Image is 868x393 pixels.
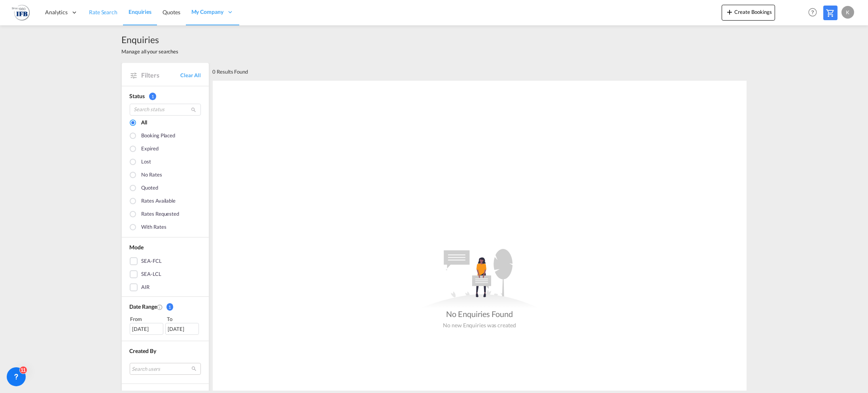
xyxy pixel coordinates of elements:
[122,48,179,55] span: Manage all your searches
[130,104,201,116] input: Search status
[446,308,512,319] div: No Enquiries Found
[130,315,165,323] div: From
[142,257,162,265] div: SEA-FCL
[130,93,145,99] span: Status
[722,5,775,21] button: icon-plus 400-fgCreate Bookings
[142,171,162,180] div: No rates
[149,93,156,100] span: 1
[130,315,201,335] span: From To [DATE][DATE]
[142,223,166,232] div: With rates
[157,304,163,310] md-icon: Created On
[725,7,734,17] md-icon: icon-plus 400-fg
[122,33,179,46] span: Enquiries
[166,303,174,311] span: 1
[191,8,223,16] span: My Company
[180,72,200,79] a: Clear All
[166,315,201,323] div: To
[89,9,117,15] span: Rate Search
[842,6,854,19] div: K
[213,63,248,80] div: 0 Results Found
[130,303,157,310] span: Date Range
[142,158,151,167] div: Lost
[130,283,201,291] md-checkbox: AIR
[142,283,150,291] div: AIR
[142,270,161,278] div: SEA-LCL
[443,319,516,329] div: No new Enquiries was created
[142,132,176,140] div: Booking placed
[130,323,163,335] div: [DATE]
[806,6,819,19] span: Help
[806,6,823,20] div: Help
[130,270,201,278] md-checkbox: SEA-LCL
[142,184,158,193] div: Quoted
[163,9,180,15] span: Quotes
[191,107,197,113] md-icon: icon-magnify
[420,249,539,308] md-icon: assets/icons/custom/empty_quotes.svg
[130,244,144,251] span: Mode
[142,71,181,80] span: Filters
[130,257,201,265] md-checkbox: SEA-FCL
[142,119,148,127] div: All
[129,8,151,15] span: Enquiries
[142,145,159,154] div: Expired
[12,4,30,21] img: 2b726980256c11eeaa87296e05903fd5.png
[45,8,68,16] span: Analytics
[130,347,156,354] span: Created By
[142,197,176,206] div: Rates available
[165,323,199,335] div: [DATE]
[142,210,180,219] div: Rates Requested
